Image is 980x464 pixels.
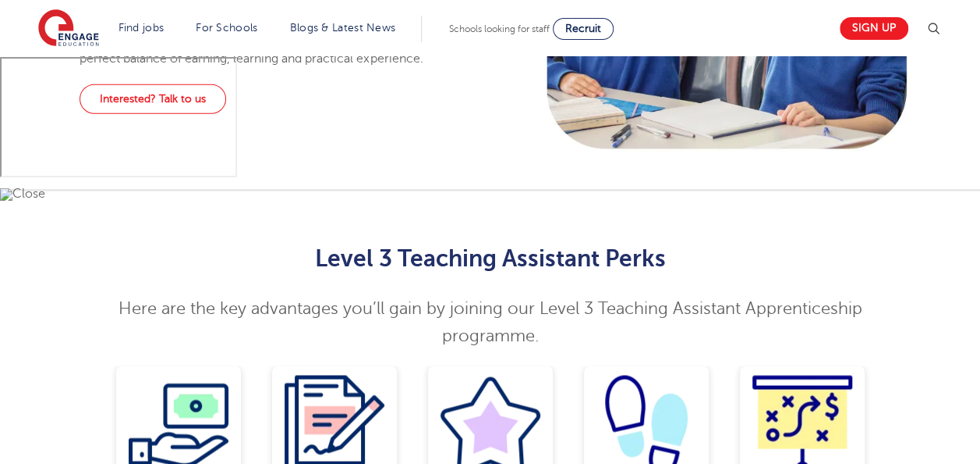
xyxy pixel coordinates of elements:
strong: Level 3 Teaching Assistant Perks [314,245,665,272]
a: Sign up [840,17,908,40]
p: Here are the key advantages you’ll gain by joining our Level 3 Teaching Assistant Apprenticeship ... [108,295,872,350]
a: Recruit [553,18,614,40]
a: For Schools [196,22,257,34]
span: Recruit [565,23,601,34]
a: Blogs & Latest News [290,22,396,34]
img: Engage Education [38,9,99,48]
span: Close [12,187,45,201]
a: Find jobs [119,22,165,34]
span: Schools looking for staff [449,23,550,34]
